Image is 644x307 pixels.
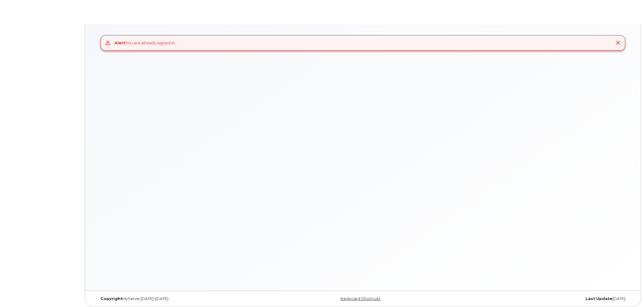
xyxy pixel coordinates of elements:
strong: Copyright [101,296,122,301]
strong: Alert [114,40,125,45]
strong: Last Update [586,296,612,301]
div: [DATE] [452,296,630,301]
div: MyServe [DATE]–[DATE] [96,296,274,301]
a: Keyboard Shortcuts [341,296,380,301]
div: You are already signed in. [114,40,176,46]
